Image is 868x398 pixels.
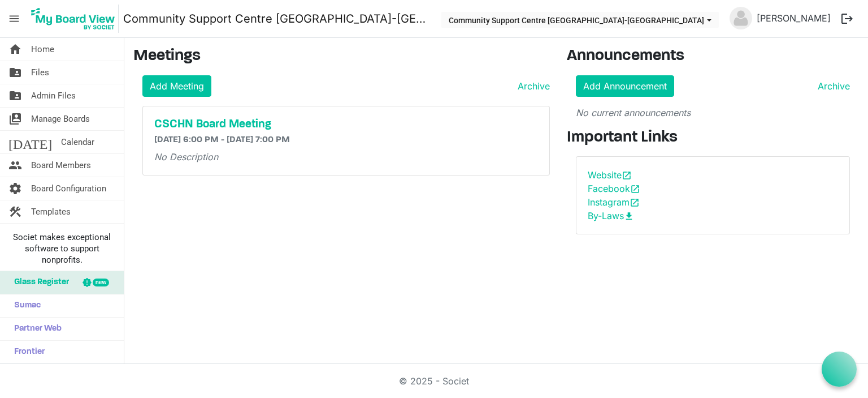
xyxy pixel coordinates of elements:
[8,341,45,363] span: Frontier
[567,129,860,148] h3: Important Links
[8,108,22,130] span: switch_account
[28,5,123,33] a: My Board View Logo
[588,183,640,194] a: Facebookopen_in_new
[8,177,22,200] span: settings
[8,38,22,61] span: home
[588,169,632,181] a: Websiteopen_in_new
[61,131,94,153] span: Calendar
[8,294,41,317] span: Sumac
[8,200,22,223] span: construction
[630,198,640,208] span: open_in_new
[31,38,54,61] span: Home
[576,75,674,97] a: Add Announcement
[31,61,49,84] span: Files
[567,47,860,66] h3: Announcements
[154,118,538,131] a: CSCHN Board Meeting
[8,131,52,153] span: [DATE]
[588,196,640,208] a: Instagramopen_in_new
[31,108,90,130] span: Manage Boards
[31,177,106,200] span: Board Configuration
[28,5,119,33] img: My Board View Logo
[31,154,91,177] span: Board Members
[730,7,752,29] img: no-profile-picture.svg
[752,7,835,29] a: [PERSON_NAME]
[513,79,550,93] a: Archive
[8,271,69,294] span: Glass Register
[8,318,62,340] span: Partner Web
[93,279,109,286] div: new
[622,170,632,181] span: open_in_new
[8,61,22,84] span: folder_shared
[630,184,640,194] span: open_in_new
[142,75,211,97] a: Add Meeting
[31,200,71,223] span: Templates
[154,135,538,145] h6: [DATE] 6:00 PM - [DATE] 7:00 PM
[576,106,850,119] p: No current announcements
[8,84,22,107] span: folder_shared
[8,154,22,177] span: people
[399,375,469,387] a: © 2025 - Societ
[624,211,634,221] span: download
[813,79,850,93] a: Archive
[588,210,634,221] a: By-Lawsdownload
[31,84,76,107] span: Admin Files
[154,150,538,164] p: No Description
[441,12,719,28] button: Community Support Centre Haldimand-Norfolk dropdownbutton
[835,7,859,31] button: logout
[5,232,119,266] span: Societ makes exceptional software to support nonprofits.
[133,47,550,66] h3: Meetings
[3,8,25,29] span: menu
[123,7,430,30] a: Community Support Centre [GEOGRAPHIC_DATA]-[GEOGRAPHIC_DATA]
